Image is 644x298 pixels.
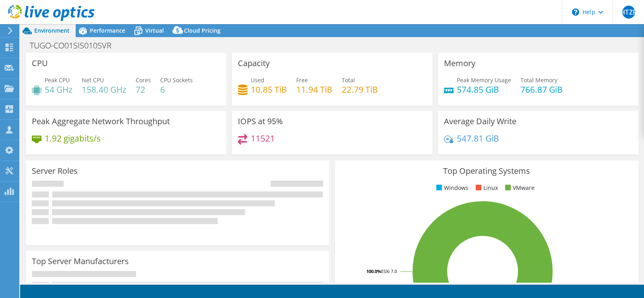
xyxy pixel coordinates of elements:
[296,76,308,84] span: Free
[474,183,498,192] li: Linux
[32,167,78,175] h3: Server Roles
[503,183,535,192] li: VMware
[32,257,129,266] h3: Top Server Manufacturers
[82,85,126,94] h4: 158.40 GHz
[34,27,70,34] span: Environment
[342,85,378,94] h4: 22.79 TiB
[251,76,264,84] span: Used
[136,76,151,84] span: Cores
[251,85,287,94] h4: 10.85 TiB
[160,85,193,94] h4: 6
[381,268,397,274] tspan: ESXi 7.0
[45,85,72,94] h4: 54 GHz
[136,85,151,94] h4: 72
[457,134,499,143] h4: 547.81 GiB
[457,76,511,84] span: Peak Memory Usage
[238,59,270,68] h3: Capacity
[444,59,475,68] h3: Memory
[520,76,557,84] span: Total Memory
[90,27,125,34] span: Performance
[457,85,511,94] h4: 574.85 GiB
[444,117,516,126] h3: Average Daily Write
[45,134,101,143] h4: 1.92 gigabits/s
[342,76,355,84] span: Total
[26,41,124,50] h1: TUGO-CO01SIS010SVR
[82,76,104,84] span: Net CPU
[434,183,469,192] li: Windows
[622,6,635,19] span: HTZR
[184,27,221,34] span: Cloud Pricing
[572,8,579,16] svg: \n
[520,85,563,94] h4: 766.87 GiB
[341,167,632,175] h3: Top Operating Systems
[32,59,48,68] h3: CPU
[296,85,332,94] h4: 11.94 TiB
[160,76,193,84] span: CPU Sockets
[45,76,70,84] span: Peak CPU
[366,268,381,274] tspan: 100.0%
[251,134,275,143] h4: 11521
[145,27,164,34] span: Virtual
[238,117,283,126] h3: IOPS at 95%
[32,117,170,126] h3: Peak Aggregate Network Throughput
